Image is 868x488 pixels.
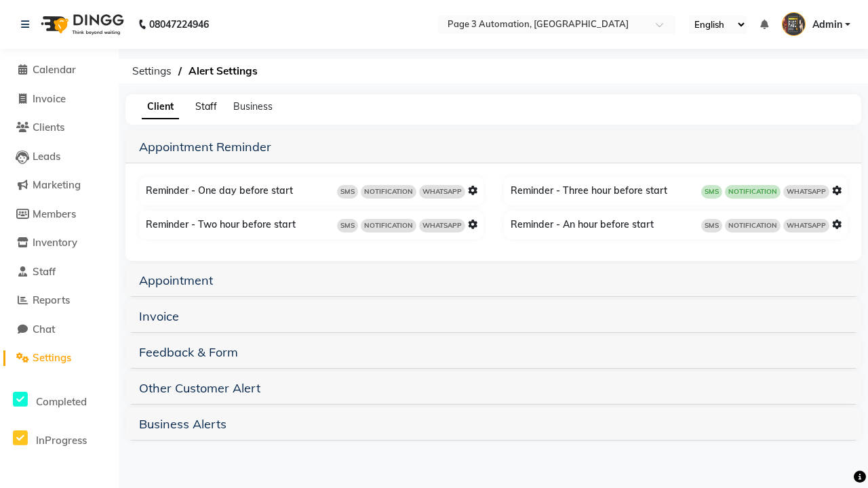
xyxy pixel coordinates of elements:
span: Clients [33,121,64,134]
span: Settings [125,59,178,83]
a: Calendar [3,62,115,78]
span: Chat [33,323,55,335]
div: Reminder - One day before start [142,180,484,202]
span: Admin [812,18,842,32]
a: Invoice [3,91,115,107]
span: Business [233,100,273,113]
div: Reminder - Two hour before start [142,214,484,236]
span: Alert Settings [182,59,264,83]
div: Reminder - Three hour before start [507,180,848,202]
span: NOTIFICATION [361,185,416,199]
div: Reminder - An hour before start [507,214,848,236]
a: Appointment Reminder [139,139,271,155]
a: Clients [3,120,115,136]
a: Invoice [139,308,179,324]
a: Feedback & Form [139,344,238,360]
span: InProgress [36,434,87,447]
a: Business Alerts [139,416,226,432]
span: WHATSAPP [783,219,829,232]
span: SMS [337,219,358,232]
span: Inventory [33,236,77,249]
b: 08047224946 [149,5,209,43]
span: NOTIFICATION [725,185,781,199]
span: Staff [33,265,56,278]
span: Reports [33,293,70,306]
span: Client [142,95,179,119]
span: Leads [33,150,60,163]
a: Appointment [139,272,213,288]
span: Completed [36,395,87,408]
span: WHATSAPP [419,185,465,199]
a: Reports [3,293,115,308]
a: Other Customer Alert [139,380,260,396]
span: SMS [701,185,722,199]
img: Admin [782,12,806,36]
span: WHATSAPP [419,219,465,232]
span: Staff [195,100,217,113]
a: Settings [3,350,115,366]
span: SMS [701,219,722,232]
span: NOTIFICATION [361,219,416,232]
img: logo [35,5,127,43]
span: Settings [33,351,71,364]
span: SMS [337,185,358,199]
a: Leads [3,149,115,165]
a: Members [3,207,115,222]
a: Chat [3,322,115,338]
span: Marketing [33,178,81,191]
span: NOTIFICATION [725,219,781,232]
span: WHATSAPP [783,185,829,199]
a: Inventory [3,235,115,251]
span: Calendar [33,63,76,76]
span: Members [33,207,76,220]
span: Invoice [33,92,66,105]
a: Marketing [3,178,115,193]
a: Staff [3,264,115,280]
